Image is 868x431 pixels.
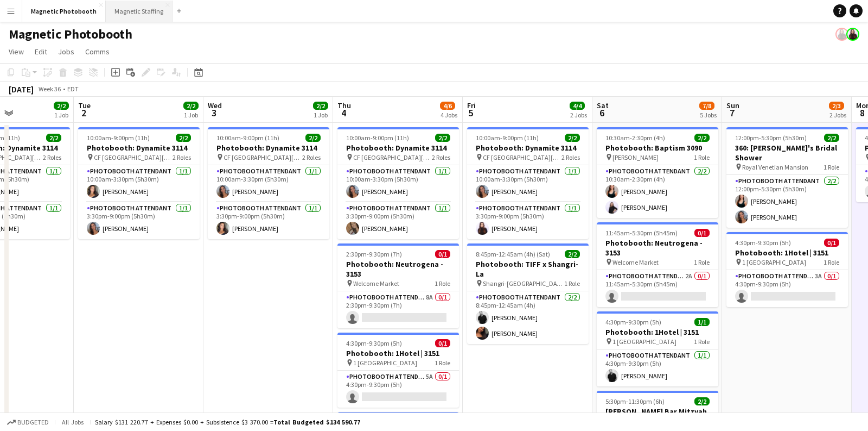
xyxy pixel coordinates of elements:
h3: Photobooth: Dynamite 3114 [337,143,459,153]
span: Welcome Market [353,279,399,288]
span: 12:00pm-5:30pm (5h30m) [735,134,807,142]
span: 0/1 [435,339,450,347]
div: 1 Job [184,111,198,119]
span: CF [GEOGRAPHIC_DATA][PERSON_NAME] [483,153,561,161]
span: 5 [465,107,476,119]
span: 10:00am-9:00pm (11h) [476,134,539,142]
span: Sat [597,101,609,110]
div: 4:30pm-9:30pm (5h)0/1Photobooth: 1Hotel | 3151 1 [GEOGRAPHIC_DATA]1 RolePhotobooth Attendant3A0/1... [726,232,848,307]
span: 2:30pm-9:30pm (7h) [346,250,402,258]
a: Jobs [54,45,79,59]
span: 2/2 [435,134,450,142]
h3: Photobooth: Neutrogena - 3153 [337,259,459,279]
span: 1 Role [435,359,450,367]
div: 11:45am-5:30pm (5h45m)0/1Photobooth: Neutrogena - 3153 Welcome Market1 RolePhotobooth Attendant2A... [597,222,718,307]
app-user-avatar: Maria Lopes [846,28,859,41]
span: Total Budgeted $134 590.77 [273,418,360,426]
h3: Photobooth: 1Hotel | 3151 [597,327,718,337]
span: 0/1 [435,250,450,258]
span: 3 [206,107,222,119]
h3: Photobooth: Dynamite 3114 [208,143,329,153]
button: Budgeted [5,416,50,428]
span: 1/1 [694,318,710,326]
span: 1 Role [435,279,450,288]
app-card-role: Photobooth Attendant1/110:00am-3:30pm (5h30m)[PERSON_NAME] [467,165,589,202]
span: Thu [337,101,351,110]
span: 2/2 [183,102,199,110]
div: Salary $131 220.77 + Expenses $0.00 + Subsistence $3 370.00 = [95,418,360,426]
h3: Photobooth: Dynamite 3114 [467,143,589,153]
span: 2 Roles [561,153,580,161]
span: View [9,47,24,57]
app-job-card: 10:00am-9:00pm (11h)2/2Photobooth: Dynamite 3114 CF [GEOGRAPHIC_DATA][PERSON_NAME]2 RolesPhotoboo... [78,127,200,239]
app-card-role: Photobooth Attendant1/110:00am-3:30pm (5h30m)[PERSON_NAME] [78,165,200,202]
app-job-card: 2:30pm-9:30pm (7h)0/1Photobooth: Neutrogena - 3153 Welcome Market1 RolePhotobooth Attendant8A0/12... [337,243,459,328]
span: 2/3 [829,102,844,110]
div: 2 Jobs [829,111,846,119]
span: 1 Role [824,258,839,266]
app-job-card: 8:45pm-12:45am (4h) (Sat)2/2Photobooth: TIFF x Shangri-La Shangri-[GEOGRAPHIC_DATA]1 RolePhotoboo... [467,243,589,344]
span: 2 [76,107,91,119]
span: 2/2 [694,134,710,142]
span: 2/2 [54,102,69,110]
app-job-card: 10:30am-2:30pm (4h)2/2Photobooth: Baptism 3090 [PERSON_NAME]1 RolePhotobooth Attendant2/210:30am-... [597,127,718,218]
h3: [PERSON_NAME] Bar Mitzvah #1 - 3054 [597,407,718,426]
span: Shangri-[GEOGRAPHIC_DATA] [483,279,564,288]
span: 7/8 [699,102,714,110]
div: EDT [67,85,79,93]
a: Edit [30,45,52,59]
h1: Magnetic Photobooth [9,26,132,42]
span: 4:30pm-9:30pm (5h) [346,339,402,347]
div: 10:00am-9:00pm (11h)2/2Photobooth: Dynamite 3114 CF [GEOGRAPHIC_DATA][PERSON_NAME]2 RolesPhotoboo... [467,127,589,239]
app-job-card: 4:30pm-9:30pm (5h)0/1Photobooth: 1Hotel | 3151 1 [GEOGRAPHIC_DATA]1 RolePhotobooth Attendant5A0/1... [337,333,459,408]
div: 4 Jobs [441,111,457,119]
h3: Photobooth: Neutrogena - 3153 [597,238,718,258]
app-job-card: 10:00am-9:00pm (11h)2/2Photobooth: Dynamite 3114 CF [GEOGRAPHIC_DATA][PERSON_NAME]2 RolesPhotoboo... [208,127,329,239]
span: 4/6 [440,102,455,110]
span: 10:00am-9:00pm (11h) [87,134,150,142]
span: 2/2 [824,134,839,142]
span: 2 Roles [302,153,321,161]
a: View [4,45,28,59]
div: 1 Job [314,111,328,119]
span: Comms [85,47,110,57]
h3: Photobooth: TIFF x Shangri-La [467,259,589,279]
app-job-card: 4:30pm-9:30pm (5h)1/1Photobooth: 1Hotel | 3151 1 [GEOGRAPHIC_DATA]1 RolePhotobooth Attendant1/14:... [597,311,718,386]
app-user-avatar: Maria Lopes [835,28,848,41]
span: 1 Role [824,163,839,171]
span: 2/2 [565,134,580,142]
span: CF [GEOGRAPHIC_DATA][PERSON_NAME] [353,153,432,161]
app-card-role: Photobooth Attendant3A0/14:30pm-9:30pm (5h) [726,270,848,307]
span: 1 [GEOGRAPHIC_DATA] [612,338,676,346]
span: 2 Roles [432,153,450,161]
app-card-role: Photobooth Attendant8A0/12:30pm-9:30pm (7h) [337,291,459,328]
app-card-role: Photobooth Attendant1/13:30pm-9:00pm (5h30m)[PERSON_NAME] [208,202,329,239]
span: 1 Role [694,153,710,161]
app-job-card: 12:00pm-5:30pm (5h30m)2/2360: [PERSON_NAME]'s Bridal Shower Royal Venetian Mansion1 RolePhotoboot... [726,127,848,228]
app-card-role: Photobooth Attendant2A0/111:45am-5:30pm (5h45m) [597,270,718,307]
span: 6 [595,107,609,119]
span: Fri [467,101,476,110]
app-card-role: Photobooth Attendant5A0/14:30pm-9:30pm (5h) [337,371,459,408]
span: 4:30pm-9:30pm (5h) [735,239,791,247]
div: 10:00am-9:00pm (11h)2/2Photobooth: Dynamite 3114 CF [GEOGRAPHIC_DATA][PERSON_NAME]2 RolesPhotoboo... [337,127,459,239]
app-card-role: Photobooth Attendant2/212:00pm-5:30pm (5h30m)[PERSON_NAME][PERSON_NAME] [726,175,848,228]
span: 2/2 [305,134,321,142]
span: 10:00am-9:00pm (11h) [346,134,409,142]
app-card-role: Photobooth Attendant2/28:45pm-12:45am (4h)[PERSON_NAME][PERSON_NAME] [467,291,589,344]
span: 2 Roles [173,153,191,161]
span: 11:45am-5:30pm (5h45m) [605,229,678,237]
span: Week 36 [36,85,63,93]
span: 1 Role [694,338,710,346]
span: 5:30pm-11:30pm (6h) [605,397,665,405]
span: 2/2 [694,397,710,405]
span: 8:45pm-12:45am (4h) (Sat) [476,250,550,258]
div: 2 Jobs [570,111,587,119]
app-card-role: Photobooth Attendant1/110:00am-3:30pm (5h30m)[PERSON_NAME] [208,165,329,202]
span: 2 Roles [43,153,61,161]
span: 2/2 [565,250,580,258]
